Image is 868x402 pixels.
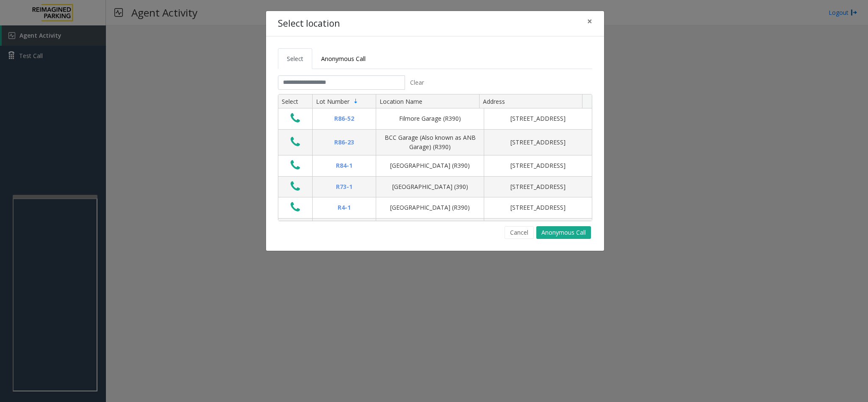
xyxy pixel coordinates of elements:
[318,114,371,123] div: R86-52
[318,161,371,170] div: R84-1
[278,17,340,30] h4: Select location
[381,114,479,123] div: Filmore Garage (R390)
[287,55,303,63] span: Select
[316,97,349,105] span: Lot Number
[318,138,371,147] div: R86-23
[489,114,587,123] div: [STREET_ADDRESS]
[489,161,587,170] div: [STREET_ADDRESS]
[318,182,371,191] div: R73-1
[587,15,592,27] span: ×
[278,94,592,221] div: Data table
[405,75,429,90] button: Clear
[380,97,422,105] span: Location Name
[483,97,505,105] span: Address
[581,11,598,32] button: Close
[318,203,371,212] div: R4-1
[352,98,359,105] span: Sortable
[536,226,591,239] button: Anonymous Call
[321,55,366,63] span: Anonymous Call
[489,182,587,191] div: [STREET_ADDRESS]
[381,161,479,170] div: [GEOGRAPHIC_DATA] (R390)
[381,182,479,191] div: [GEOGRAPHIC_DATA] (390)
[489,203,587,212] div: [STREET_ADDRESS]
[505,226,534,239] button: Cancel
[489,138,587,147] div: [STREET_ADDRESS]
[278,94,312,109] th: Select
[278,48,592,69] ul: Tabs
[381,203,479,212] div: [GEOGRAPHIC_DATA] (R390)
[381,133,479,152] div: BCC Garage (Also known as ANB Garage) (R390)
